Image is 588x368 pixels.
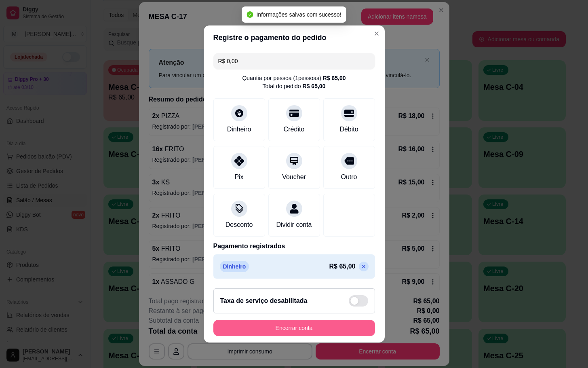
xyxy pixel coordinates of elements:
[220,261,249,272] p: Dinheiro
[247,11,253,18] span: check-circle
[256,11,341,18] span: Informações salvas com sucesso!
[329,262,356,271] p: R$ 65,00
[227,125,251,134] div: Dinheiro
[341,172,357,182] div: Outro
[303,82,326,90] div: R$ 65,00
[220,296,308,306] h2: Taxa de serviço desabilitada
[339,125,358,134] div: Débito
[323,74,346,82] div: R$ 65,00
[282,172,306,182] div: Voucher
[226,220,253,230] div: Desconto
[218,53,370,69] input: Ex.: hambúrguer de cordeiro
[242,74,346,82] div: Quantia por pessoa ( 1 pessoas)
[263,82,326,90] div: Total do pedido
[234,172,243,182] div: Pix
[213,320,375,336] button: Encerrar conta
[370,27,383,40] button: Close
[204,25,385,50] header: Registre o pagamento do pedido
[213,241,375,251] p: Pagamento registrados
[284,125,305,134] div: Crédito
[276,220,312,230] div: Dividir conta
